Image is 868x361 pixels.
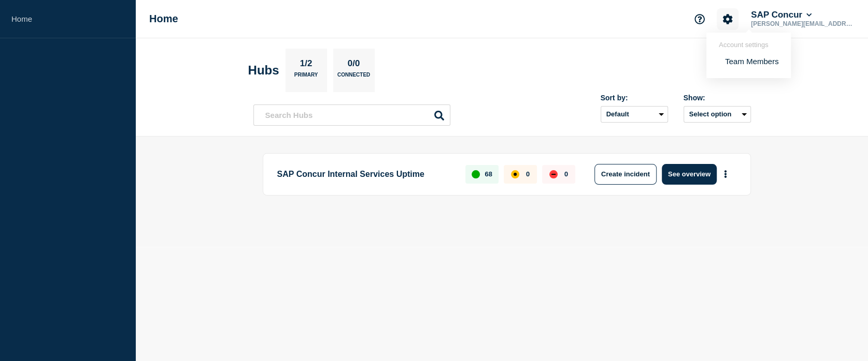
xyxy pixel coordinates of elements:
h2: Hubs [248,63,279,78]
div: Sort by: [601,94,668,102]
p: [PERSON_NAME][EMAIL_ADDRESS][PERSON_NAME][DOMAIN_NAME] [749,20,857,27]
button: Account settings [717,8,738,30]
button: Support [689,8,710,30]
button: Create incident [594,164,657,185]
p: 0/0 [344,58,364,72]
p: 0 [526,170,530,178]
button: See overview [662,164,717,185]
div: up [472,170,480,178]
div: Show: [684,94,751,102]
button: More actions [719,164,732,184]
input: Search Hubs [253,104,450,126]
p: 0 [564,170,568,178]
div: affected [511,170,519,178]
div: down [549,170,558,178]
p: SAP Concur Internal Services Uptime [277,164,454,185]
button: Select option [684,106,751,123]
p: Primary [294,72,318,83]
p: 1/2 [296,58,316,72]
a: Team Members [725,57,778,66]
p: Connected [337,72,370,83]
button: SAP Concur [749,10,814,20]
p: 68 [485,170,492,178]
h1: Home [149,13,178,25]
header: Account settings [719,41,778,49]
select: Sort by [601,106,668,123]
